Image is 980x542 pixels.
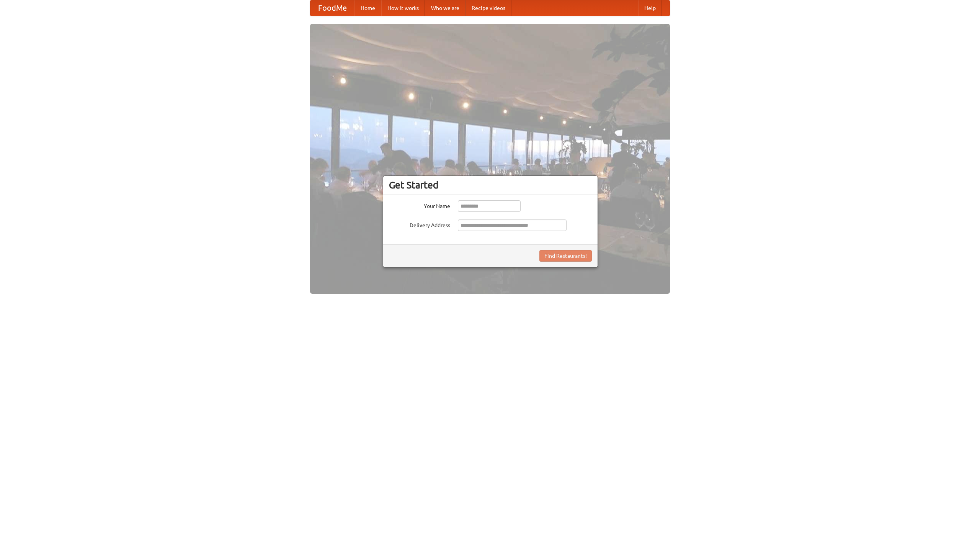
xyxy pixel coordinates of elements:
label: Delivery Address [389,219,450,229]
a: Home [354,0,381,16]
a: Help [638,0,662,16]
button: Find Restaurants! [539,250,592,262]
h3: Get Started [389,179,592,191]
a: FoodMe [310,0,354,16]
label: Your Name [389,200,450,210]
a: Recipe videos [465,0,511,16]
a: How it works [381,0,425,16]
a: Who we are [425,0,465,16]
